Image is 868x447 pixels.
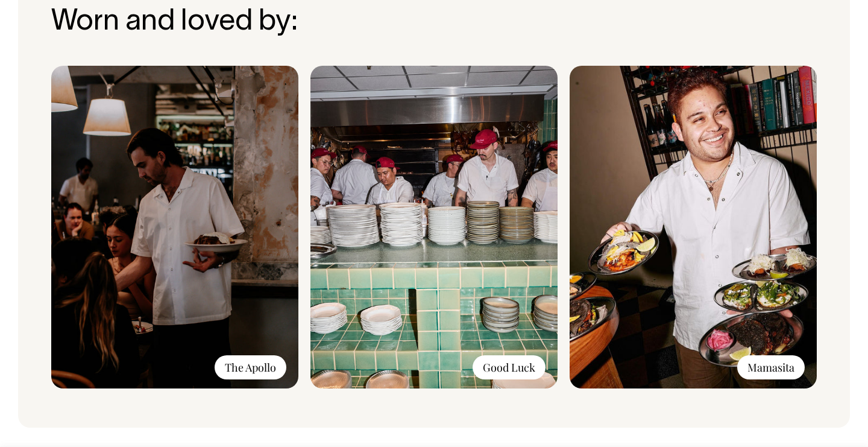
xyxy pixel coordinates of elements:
div: Good Luck [473,355,546,379]
img: AB5I8998_NikkiTo.jpg [51,66,298,388]
img: Goodluck007A9461.jpg [310,66,558,388]
img: Mamasita.jpg [570,66,817,388]
h3: Worn and loved by: [51,7,817,39]
div: Mamasita [737,355,805,379]
div: The Apollo [215,355,286,379]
